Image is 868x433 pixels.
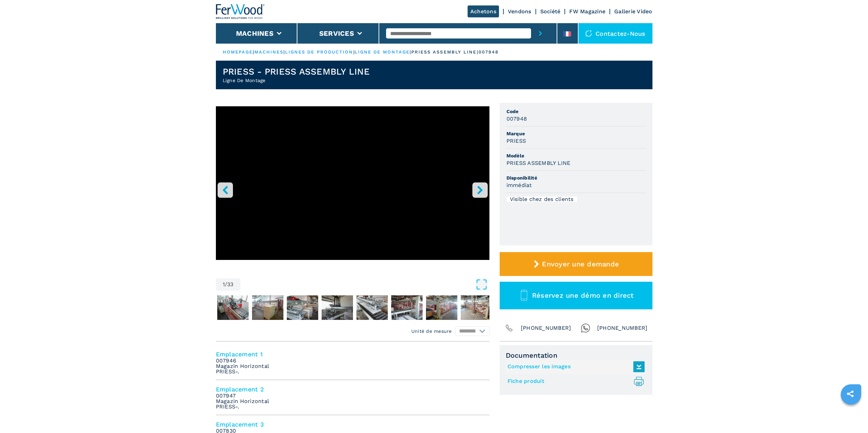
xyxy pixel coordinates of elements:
span: Modèle [506,152,646,159]
h3: immédiat [506,181,532,189]
span: Code [506,108,646,115]
em: 007946 Magazin Horizontal PRIESS-. [216,358,269,374]
h4: Emplacement 1 [216,350,489,358]
span: | [353,49,355,55]
button: Go to Slide 8 [425,294,459,321]
h3: 007948 [506,115,527,123]
a: lignes de production [285,49,353,55]
img: d6716e03fe36f60fc04eb62782390c00 [217,295,249,320]
span: | [283,49,285,55]
span: 1 [223,282,225,287]
p: priess assembly line | [411,49,479,55]
iframe: Chat [839,402,863,428]
a: Achetons [468,5,499,17]
em: 007947 Magazin Horizontal PRIESS-. [216,393,269,409]
iframe: YouTube video player [216,106,489,260]
img: Ferwood [216,4,265,19]
button: Go to Slide 4 [285,294,320,321]
img: 49698a0e168d889aae93fe5188975715 [287,295,318,320]
div: Go to Slide 1 [216,106,489,272]
span: [PHONE_NUMBER] [597,323,648,333]
img: 7e191fa172649e5ecfc10b78fba28d2e [426,295,457,320]
nav: Thumbnail Navigation [216,294,489,321]
a: FW Magazine [569,8,605,15]
a: Compresser les images [507,361,641,372]
li: Emplacement 2 [216,380,489,415]
a: Société [540,8,561,15]
em: Unité de mesure [411,328,452,335]
a: Gallerie Video [614,8,652,15]
button: Go to Slide 3 [251,294,285,321]
img: 19fd06a5a11a925395465c93f5d54172 [461,295,492,320]
span: [PHONE_NUMBER] [521,323,571,333]
button: right-button [472,182,488,198]
li: Emplacement 1 [216,345,489,380]
div: Visible chez des clients [506,197,577,202]
button: Réservez une démo en direct [500,282,652,309]
img: Phone [504,323,514,333]
span: Documentation [506,351,646,359]
a: sharethis [842,385,859,402]
button: submit-button [531,23,550,44]
button: Go to Slide 2 [216,294,250,321]
h4: Emplacement 2 [216,385,489,393]
button: Envoyer une demande [500,252,652,276]
img: 1ac367a9c4e27cff0b63c271e323e2c1 [322,295,353,320]
div: Contactez-nous [578,23,652,44]
h4: Emplacement 3 [216,420,489,428]
a: ligne de montage [355,49,410,55]
a: machines [254,49,284,55]
a: Vendons [508,8,531,15]
button: left-button [218,182,233,198]
span: Disponibilité [506,174,646,181]
h3: PRIESS ASSEMBLY LINE [506,159,571,167]
span: / [225,282,227,287]
p: 007948 [479,49,499,55]
button: Machines [236,29,274,37]
span: Envoyer une demande [542,260,619,268]
span: | [253,49,254,55]
img: ecc0ad073a0f40696fba95b0012f9ee2 [391,295,423,320]
img: 40e0d016ce39777cc607a98ec8a2e553 [252,295,283,320]
button: Go to Slide 5 [320,294,354,321]
span: Marque [506,130,646,137]
h2: Ligne De Montage [223,77,370,84]
a: HOMEPAGE [223,49,253,55]
h1: PRIESS - PRIESS ASSEMBLY LINE [223,66,370,77]
span: Réservez une démo en direct [532,291,634,299]
span: | [410,49,411,55]
a: Fiche produit [507,376,641,387]
button: Go to Slide 6 [355,294,389,321]
span: 33 [227,282,234,287]
img: 4f5e45f8652e57b319f99bc4fb9e42bc [356,295,388,320]
button: Go to Slide 9 [459,294,494,321]
button: Go to Slide 7 [390,294,424,321]
img: Contactez-nous [585,30,592,37]
img: Whatsapp [581,323,590,333]
button: Services [319,29,354,37]
button: Open Fullscreen [242,278,488,291]
h3: PRIESS [506,137,526,145]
